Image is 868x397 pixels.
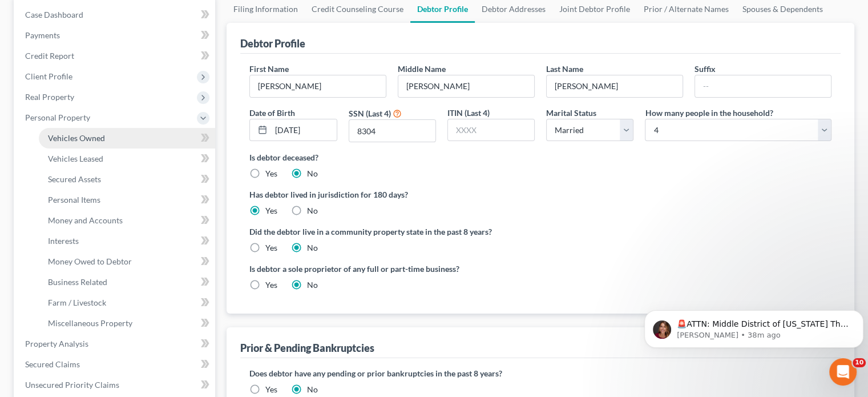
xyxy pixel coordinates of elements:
label: No [307,168,318,179]
label: Middle Name [398,63,446,75]
div: Prior & Pending Bankruptcies [240,341,374,355]
span: Case Dashboard [25,10,83,19]
input: M.I [398,75,534,97]
label: Suffix [695,63,716,75]
label: Yes [265,242,277,254]
input: -- [250,75,386,97]
span: Interests [48,236,79,246]
a: Vehicles Owned [39,128,215,149]
label: ITIN (Last 4) [447,107,490,119]
span: Miscellaneous Property [48,318,132,328]
span: Money Owed to Debtor [48,256,132,266]
label: Marital Status [546,107,596,119]
input: XXXX [448,119,534,141]
label: Has debtor lived in jurisdiction for 180 days? [249,189,831,200]
label: First Name [249,63,289,75]
a: Secured Assets [39,169,215,190]
label: No [307,205,318,216]
a: Money Owed to Debtor [39,251,215,272]
label: How many people in the household? [645,107,773,119]
a: Case Dashboard [16,5,215,25]
span: Personal Property [25,113,90,122]
input: -- [695,75,831,97]
a: Personal Items [39,190,215,210]
label: Date of Birth [249,107,295,119]
a: Vehicles Leased [39,149,215,169]
a: Money and Accounts [39,210,215,231]
label: Did the debtor live in a community property state in the past 8 years? [249,226,831,238]
label: No [307,242,318,254]
span: 10 [853,358,866,367]
input: MM/DD/YYYY [271,119,336,141]
input: XXXX [349,120,435,142]
input: -- [547,75,683,97]
label: Last Name [546,63,583,75]
a: Miscellaneous Property [39,313,215,334]
span: Payments [25,30,60,40]
span: Client Profile [25,71,72,81]
span: Property Analysis [25,339,88,348]
span: Vehicles Owned [48,133,105,143]
label: Yes [265,168,277,179]
iframe: Intercom notifications message [640,286,868,366]
a: Unsecured Priority Claims [16,375,215,395]
span: Farm / Livestock [48,298,106,307]
div: Debtor Profile [240,37,305,50]
label: Yes [265,384,277,395]
a: Property Analysis [16,334,215,354]
a: Interests [39,231,215,251]
span: Personal Items [48,195,100,204]
label: Is debtor deceased? [249,151,831,163]
label: SSN (Last 4) [349,107,391,119]
a: Secured Claims [16,354,215,375]
label: No [307,384,318,395]
label: Is debtor a sole proprietor of any full or part-time business? [249,263,535,275]
a: Farm / Livestock [39,292,215,313]
span: Money and Accounts [48,215,123,225]
a: Payments [16,25,215,46]
span: Real Property [25,92,74,102]
span: Secured Claims [25,359,80,369]
a: Business Related [39,272,215,292]
label: No [307,279,318,291]
span: Business Related [48,277,107,287]
label: Yes [265,205,277,216]
a: Credit Report [16,46,215,66]
span: Vehicles Leased [48,154,103,163]
iframe: Intercom live chat [829,358,857,386]
label: Yes [265,279,277,291]
span: Credit Report [25,51,74,61]
label: Does debtor have any pending or prior bankruptcies in the past 8 years? [249,367,831,379]
span: Secured Assets [48,174,101,184]
span: Unsecured Priority Claims [25,380,119,390]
